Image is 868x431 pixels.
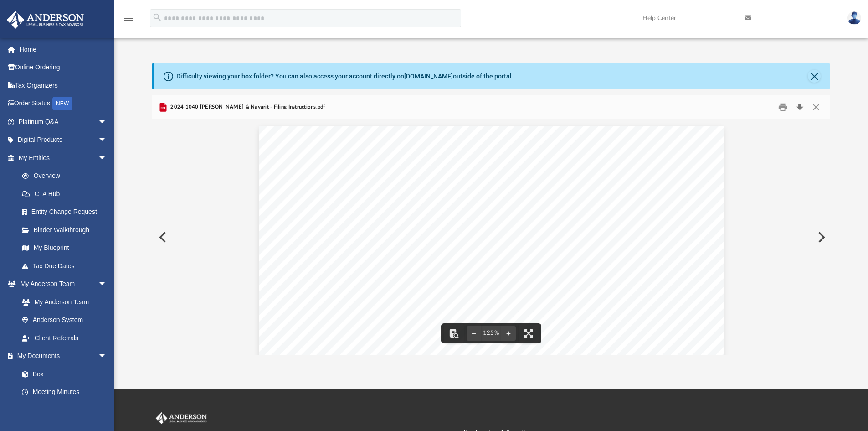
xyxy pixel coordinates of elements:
img: Anderson Advisors Platinum Portal [4,11,87,29]
button: Toggle findbar [444,323,464,343]
a: Home [6,40,121,58]
a: Order StatusNEW [6,94,121,113]
a: My Documentsarrow_drop_down [6,347,116,365]
a: CTA Hub [13,185,121,203]
button: Print [774,100,792,114]
div: NEW [52,97,72,110]
i: search [152,12,162,22]
span: 2024 1040 [PERSON_NAME] & Nayarit - Filing Instructions.pdf [169,103,325,111]
span: arrow_drop_down [98,149,116,167]
a: Anderson System [13,311,116,329]
a: Entity Change Request [13,203,121,221]
button: Zoom in [501,323,516,343]
a: Tax Organizers [6,76,121,94]
div: Current zoom level [481,330,501,336]
a: [DOMAIN_NAME] [404,73,453,80]
button: Enter fullscreen [519,323,539,343]
button: Close [808,100,824,114]
span: FEDERAL INCOME TAX RETURN: [313,332,433,340]
i: menu [123,13,134,24]
a: menu [123,17,134,24]
span: Specific filing instructions are as follows. [313,316,448,323]
button: Next File [811,224,831,250]
a: Binder Walkthrough [13,221,121,239]
span: [PERSON_NAME] & Nayarit [PERSON_NAME] [313,240,478,248]
button: Previous File [152,224,172,250]
a: My Blueprint [13,239,116,257]
a: Meeting Minutes [13,383,116,401]
span: Dear Mr. and [PERSON_NAME]: [313,282,424,290]
span: arrow_drop_down [98,347,116,366]
a: Overview [13,167,121,185]
span: arrow_drop_down [98,131,116,150]
button: Zoom out [467,323,481,343]
button: Close [808,70,821,83]
span: [DATE] [313,223,337,231]
img: User Pic [847,11,861,25]
a: Platinum Q&Aarrow_drop_down [6,113,121,131]
div: Document Viewer [152,119,831,355]
a: My Anderson Teamarrow_drop_down [6,275,116,293]
a: Tax Due Dates [13,257,121,275]
a: My Entitiesarrow_drop_down [6,149,121,167]
span: 1765 Duke St [313,249,359,256]
div: Preview [152,95,831,355]
a: Client Referrals [13,329,116,347]
span: arrow_drop_down [98,113,116,131]
span: [GEOGRAPHIC_DATA], [GEOGRAPHIC_DATA] 22314 [313,257,505,265]
button: Download [791,100,808,114]
div: File preview [152,119,831,355]
span: arrow_drop_down [98,275,116,294]
span: Enclosed are your 2024 income tax returns. [313,299,460,306]
div: Difficulty viewing your box folder? You can also access your account directly on outside of the p... [176,72,514,81]
a: Online Ordering [6,58,121,77]
img: Anderson Advisors Platinum Portal [154,412,209,424]
span: This return has been prepared for electronic filing and the practitioner PIN program has been ele... [313,349,653,357]
a: Box [13,365,112,383]
a: Digital Productsarrow_drop_down [6,131,121,149]
a: My Anderson Team [13,293,112,311]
